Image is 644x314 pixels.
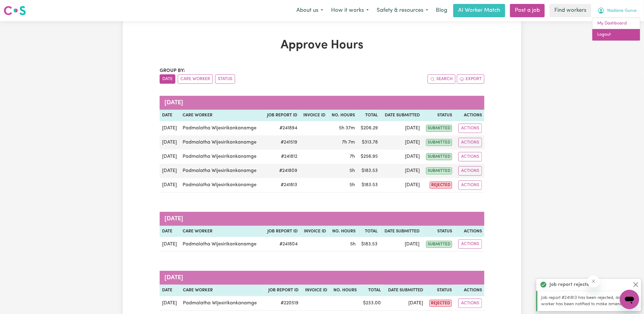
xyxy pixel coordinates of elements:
button: Search [428,74,455,84]
span: submitted [426,139,452,146]
span: Nadana Gurus [607,8,636,14]
caption: [DATE] [160,96,484,110]
td: [DATE] [381,164,422,178]
td: # 241804 [263,237,300,251]
span: rejected [429,300,452,307]
td: [DATE] [160,121,180,135]
th: Actions [454,110,484,121]
td: $ 183.53 [357,164,381,178]
th: Job Report ID [263,110,300,121]
td: # 241519 [263,135,300,150]
button: Actions [458,299,482,308]
span: 5 hours 37 minutes [339,126,355,131]
span: submitted [426,241,452,248]
th: Date Submitted [380,226,422,237]
td: # 241894 [263,121,300,135]
div: My Account [592,18,640,41]
td: [DATE] [381,150,422,164]
span: 5 hours [349,168,355,173]
th: Status [426,285,454,296]
td: [DATE] [380,237,422,251]
span: submitted [426,167,452,174]
th: Invoice ID [301,285,330,296]
a: My Dashboard [592,18,640,29]
button: Export [457,74,484,84]
th: Job Report ID [263,226,300,237]
span: Need any help? [4,4,37,9]
td: # 241813 [263,178,300,193]
td: [DATE] [160,150,180,164]
th: Total [357,110,381,121]
td: [DATE] [160,178,180,193]
a: AI Worker Match [453,4,505,17]
td: $ 313.78 [357,135,381,150]
td: # 220519 [264,296,301,311]
th: Total [358,226,380,237]
button: sort invoices by paid status [215,74,235,84]
button: About us [292,4,327,17]
span: submitted [426,153,452,160]
span: 7 hours 7 minutes [342,140,355,145]
a: Blog [432,4,451,17]
button: My Account [594,4,640,17]
th: Job Report ID [264,285,301,296]
a: Logout [592,29,640,40]
td: Padmalatha Wijesirikankanamge [180,121,263,135]
th: Date [160,110,180,121]
th: Status [422,110,454,121]
th: Date [160,226,180,237]
td: Padmalatha Wijesirikankanamge [180,164,263,178]
span: rejected [430,182,452,189]
a: Find workers [550,4,591,17]
a: Post a job [510,4,545,17]
th: Date [160,285,180,296]
td: [DATE] [160,296,180,311]
td: [DATE] [160,237,180,251]
td: Padmalatha Wijesirikankanamge [180,150,263,164]
th: Actions [454,285,484,296]
button: Actions [458,138,482,147]
button: Actions [458,239,482,249]
th: Invoice ID [300,110,328,121]
th: Status [422,226,454,237]
th: Total [359,285,383,296]
td: Padmalatha Wijesirikankanamge [180,135,263,150]
td: [DATE] [383,296,426,311]
td: # 241812 [263,150,300,164]
td: Padmalatha Wijesirikankanamge [180,296,264,311]
button: How it works [327,4,373,17]
th: Invoice ID [300,226,328,237]
td: $ 183.53 [357,178,381,193]
a: Careseekers logo [4,4,26,18]
th: Care worker [180,285,264,296]
td: $ 183.53 [358,237,380,251]
th: Care worker [180,226,263,237]
th: Actions [454,226,484,237]
button: sort invoices by date [160,74,175,84]
button: Actions [458,152,482,161]
caption: [DATE] [160,212,484,226]
caption: [DATE] [160,271,484,285]
th: Date Submitted [383,285,426,296]
span: submitted [426,125,452,132]
iframe: Button to launch messaging window [620,290,639,309]
td: [DATE] [381,135,422,150]
span: 7 hours [350,154,355,159]
iframe: Close message [588,275,600,287]
button: Actions [458,124,482,133]
td: Padmalatha Wijesirikankanamge [180,237,263,251]
button: sort invoices by care worker [178,74,213,84]
span: Group by: [160,68,185,73]
strong: Job report rejected [550,281,592,288]
td: [DATE] [381,121,422,135]
td: [DATE] [381,178,422,193]
td: [DATE] [160,135,180,150]
button: Safety & resources [373,4,432,17]
th: No. Hours [330,285,359,296]
td: $ 206.29 [357,121,381,135]
th: No. Hours [328,226,358,237]
th: No. Hours [328,110,357,121]
th: Care worker [180,110,263,121]
button: Actions [458,166,482,176]
td: $ 233.00 [359,296,383,311]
